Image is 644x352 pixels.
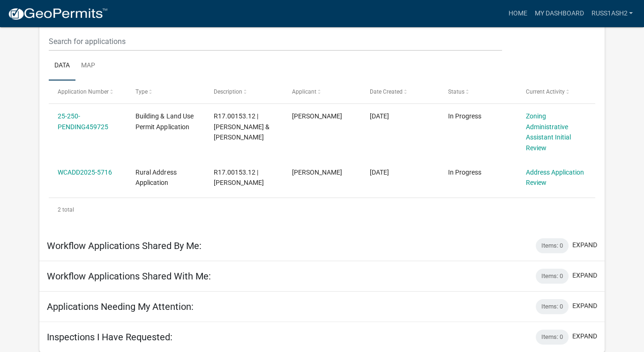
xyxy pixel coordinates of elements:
[49,32,502,51] input: Search for applications
[536,299,569,314] div: Items: 0
[517,81,595,103] datatable-header-cell: Current Activity
[536,269,569,284] div: Items: 0
[536,330,569,345] div: Items: 0
[283,81,361,103] datatable-header-cell: Applicant
[75,51,101,81] a: Map
[448,88,464,95] span: Status
[370,112,389,120] span: 08/05/2025
[572,240,597,250] button: expand
[526,112,571,152] a: Zoning Administrative Assistant Initial Review
[214,169,264,187] span: R17.00153.12 | Riley, Ashley
[526,88,565,95] span: Current Activity
[370,88,403,95] span: Date Created
[58,88,109,95] span: Application Number
[292,112,342,120] span: Ashley Riley
[536,238,569,253] div: Items: 0
[448,169,481,176] span: In Progress
[587,5,637,22] a: Russ1Ash2
[370,169,389,176] span: 08/05/2025
[572,331,597,341] button: expand
[292,88,316,95] span: Applicant
[58,169,112,176] a: WCADD2025-5716
[214,112,270,141] span: R17.00153.12 | RUSSELL & ASHLEY RILEY
[127,81,205,103] datatable-header-cell: Type
[135,169,176,187] span: Rural Address Application
[135,112,193,131] span: Building & Land Use Permit Application
[49,51,75,81] a: Data
[361,81,439,103] datatable-header-cell: Date Created
[49,81,127,103] datatable-header-cell: Application Number
[135,88,148,95] span: Type
[47,271,211,282] h5: Workflow Applications Shared With Me:
[58,112,108,131] a: 25-250-PENDING459725
[448,112,481,120] span: In Progress
[572,301,597,311] button: expand
[292,169,342,176] span: Ashley Riley
[47,301,194,312] h5: Applications Needing My Attention:
[47,240,202,251] h5: Workflow Applications Shared By Me:
[531,5,587,22] a: My Dashboard
[439,81,517,103] datatable-header-cell: Status
[214,88,242,95] span: Description
[205,81,283,103] datatable-header-cell: Description
[526,169,584,187] a: Address Application Review
[47,331,172,343] h5: Inspections I Have Requested:
[49,198,596,221] div: 2 total
[504,5,531,22] a: Home
[572,271,597,280] button: expand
